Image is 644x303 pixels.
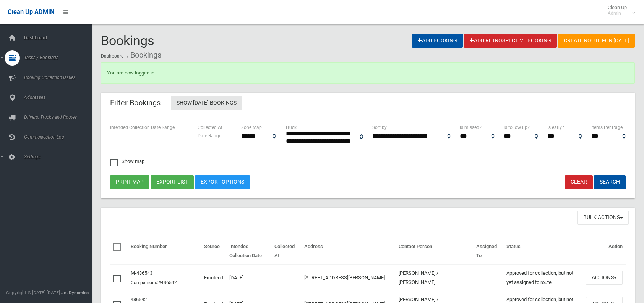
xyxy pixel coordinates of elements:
span: Booking Collection Issues [22,75,97,80]
button: Print map [110,175,149,189]
a: [STREET_ADDRESS][PERSON_NAME] [304,275,385,280]
a: Dashboard [101,53,124,59]
a: 486542 [131,297,147,302]
button: Actions [586,271,623,285]
a: Export Options [195,175,250,189]
span: Bookings [101,33,154,48]
small: Admin [608,10,627,16]
th: Intended Collection Date [226,238,271,264]
a: Create route for [DATE] [558,34,635,48]
th: Contact Person [396,238,473,264]
span: Communication Log [22,134,97,140]
th: Collected At [271,238,301,264]
td: [PERSON_NAME] / [PERSON_NAME] [396,264,473,291]
th: Booking Number [128,238,201,264]
td: Frontend [201,264,226,291]
span: Dashboard [22,35,97,40]
span: Drivers, Trucks and Routes [22,114,97,120]
th: Source [201,238,226,264]
a: Show [DATE] Bookings [171,96,242,110]
a: M-486543 [131,270,152,276]
th: Address [301,238,396,264]
label: Truck [285,123,297,132]
a: Clear [565,175,593,189]
th: Status [503,238,583,264]
strong: Jet Dynamics [61,290,89,295]
a: Add Retrospective Booking [464,34,557,48]
a: #486542 [158,280,177,285]
span: Clean Up ADMIN [8,8,54,16]
small: Companions: [131,280,178,285]
a: Add Booking [412,34,463,48]
button: Bulk Actions [577,211,629,225]
th: Assigned To [473,238,504,264]
li: Bookings [125,48,161,62]
span: Settings [22,154,97,160]
div: You are now logged in. [101,62,635,84]
span: Addresses [22,95,97,100]
td: [DATE] [226,264,271,291]
td: Approved for collection, but not yet assigned to route [503,264,583,291]
th: Action [583,238,626,264]
span: Clean Up [604,5,634,16]
span: Show map [110,159,144,164]
button: Export list [151,175,194,189]
span: Copyright © [DATE]-[DATE] [6,290,60,295]
header: Filter Bookings [101,95,170,110]
span: Tasks / Bookings [22,55,97,60]
button: Search [594,175,626,189]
